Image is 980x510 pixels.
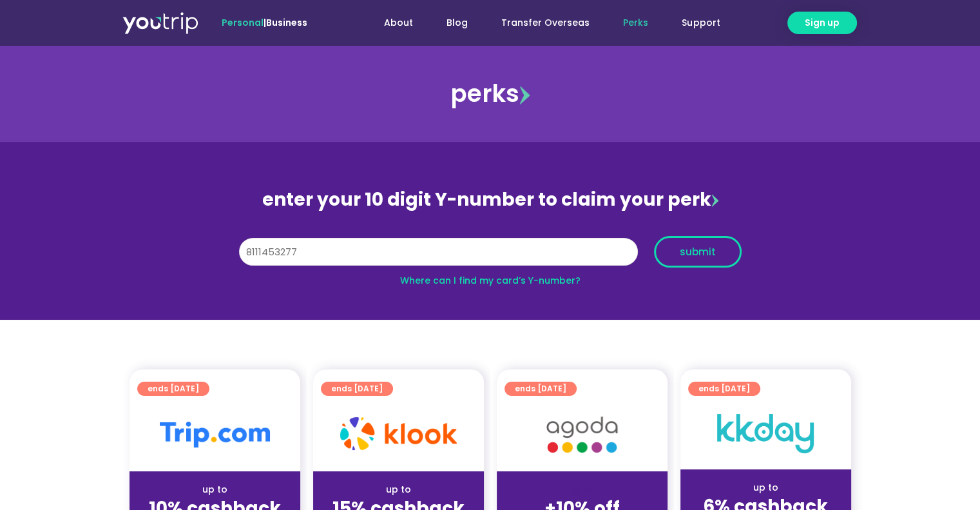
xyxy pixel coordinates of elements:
div: up to [323,483,474,496]
a: About [367,11,430,35]
span: ends [DATE] [698,382,750,396]
span: up to [570,483,594,496]
a: ends [DATE] [137,382,209,396]
span: | [222,16,307,29]
span: Personal [222,16,264,29]
a: ends [DATE] [688,382,760,396]
input: 10 digit Y-number (e.g. 8123456789) [239,238,638,266]
a: ends [DATE] [504,382,577,396]
span: Sign up [805,16,840,30]
a: Perks [606,11,665,35]
a: Sign up [787,12,857,34]
a: Transfer Overseas [485,11,606,35]
a: ends [DATE] [321,382,393,396]
nav: Menu [342,11,736,35]
span: ends [DATE] [148,382,199,396]
a: Where can I find my card’s Y-number? [400,274,581,287]
a: Business [266,16,307,29]
div: up to [140,483,290,496]
span: ends [DATE] [331,382,383,396]
div: enter your 10 digit Y-number to claim your perk [233,183,748,217]
a: Support [665,11,736,35]
div: up to [691,481,841,495]
form: Y Number [239,236,742,277]
a: Blog [430,11,485,35]
button: submit [654,236,742,268]
span: submit [680,247,716,257]
span: ends [DATE] [515,382,566,396]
